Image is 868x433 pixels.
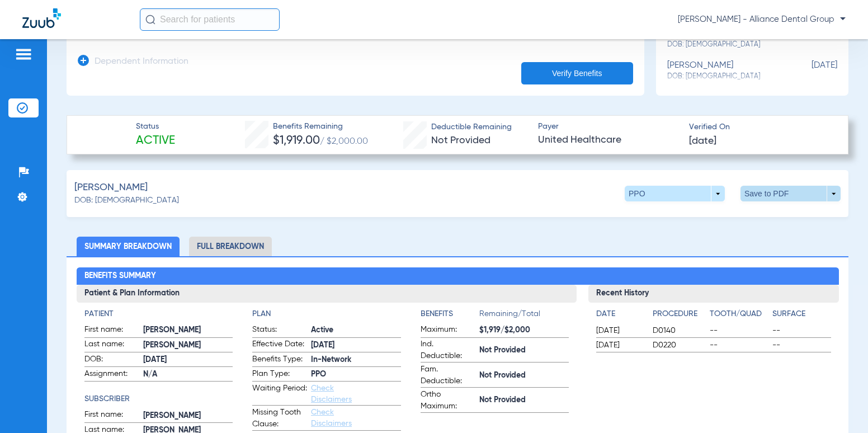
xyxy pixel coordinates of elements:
app-breakdown-title: Date [596,308,643,324]
img: Zuub Logo [22,8,61,28]
span: Last name: [84,338,139,352]
span: Ortho Maximum: [421,389,475,412]
span: [PERSON_NAME] [74,181,148,195]
span: [DATE] [596,325,643,336]
h4: Procedure [653,308,706,320]
span: Benefits Remaining [273,121,368,133]
span: -- [710,340,768,351]
span: First name: [84,409,139,422]
span: DOB: [DEMOGRAPHIC_DATA] [667,72,781,82]
h3: Dependent Information [95,57,188,68]
img: hamburger-icon [15,48,32,61]
app-breakdown-title: Surface [772,308,831,324]
a: Check Disclaimers [311,384,352,403]
h3: Patient & Plan Information [77,285,577,303]
span: [PERSON_NAME] - Alliance Dental Group [678,14,846,25]
button: Verify Benefits [521,62,633,84]
span: DOB: [84,354,139,367]
span: -- [710,325,768,336]
span: [DATE] [781,60,837,81]
span: [DATE] [311,340,401,351]
span: [PERSON_NAME] [143,410,233,422]
h4: Plan [252,308,401,320]
span: N/A [143,369,233,380]
span: Active [311,324,401,336]
span: Missing Tooth Clause: [252,407,307,430]
li: Full Breakdown [189,237,272,256]
h4: Date [596,308,643,320]
span: United Healthcare [538,133,680,147]
span: [PERSON_NAME] [143,324,233,336]
span: / $2,000.00 [320,137,368,146]
app-breakdown-title: Tooth/Quad [710,308,768,324]
span: First name: [84,324,139,337]
span: Remaining/Total [479,308,569,324]
button: Save to PDF [740,186,841,201]
span: Not Provided [479,394,569,406]
span: Verified On [689,121,831,133]
span: Not Provided [479,370,569,382]
span: Benefits Type: [252,354,307,367]
span: D0220 [653,340,706,351]
div: [PERSON_NAME] [667,60,781,81]
span: [DATE] [143,354,233,366]
span: Status [136,121,175,133]
h4: Benefits [421,308,479,320]
img: Search Icon [145,15,155,25]
span: [PERSON_NAME] [143,340,233,351]
span: -- [772,340,831,351]
span: $1,919.00 [273,135,320,147]
h4: Surface [772,308,831,320]
span: Waiting Period: [252,383,307,405]
app-breakdown-title: Benefits [421,308,479,324]
span: [DATE] [689,134,716,148]
span: Ind. Deductible: [421,338,475,362]
span: Active [136,133,175,149]
span: -- [772,325,831,336]
span: Payer [538,121,680,133]
a: Check Disclaimers [311,408,352,427]
span: Maximum: [421,324,475,337]
input: Search for patients [140,8,280,31]
h4: Patient [84,308,233,320]
span: In-Network [311,354,401,366]
h4: Tooth/Quad [710,308,768,320]
h2: Benefits Summary [77,267,839,285]
li: Summary Breakdown [77,237,180,256]
span: Not Provided [431,135,490,145]
span: Not Provided [479,345,569,356]
span: Deductible Remaining [431,121,512,133]
span: DOB: [DEMOGRAPHIC_DATA] [667,40,781,50]
h3: Recent History [588,285,838,303]
span: Assignment: [84,368,139,382]
span: DOB: [DEMOGRAPHIC_DATA] [74,195,179,206]
span: Fam. Deductible: [421,364,475,387]
span: $1,919/$2,000 [479,324,569,336]
span: Plan Type: [252,368,307,382]
span: D0140 [653,325,706,336]
h4: Subscriber [84,393,233,405]
span: Status: [252,324,307,337]
span: PPO [311,369,401,380]
app-breakdown-title: Procedure [653,308,706,324]
span: Effective Date: [252,338,307,352]
span: [DATE] [596,340,643,351]
button: PPO [625,186,725,201]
